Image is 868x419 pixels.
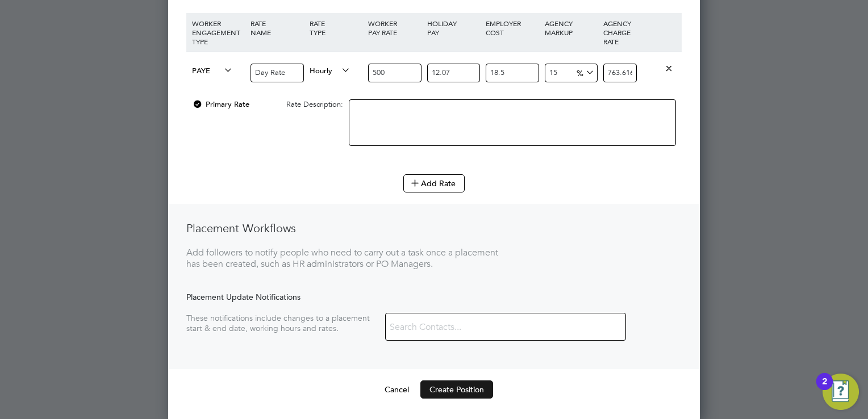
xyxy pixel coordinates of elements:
div: Placement Update Notifications [186,292,682,302]
div: WORKER ENGAGEMENT TYPE [189,13,248,52]
div: AGENCY MARKUP [542,13,600,43]
h3: Placement Workflows [186,221,499,236]
button: Add Rate [403,174,465,192]
div: 2 [822,382,827,396]
button: Cancel [375,380,418,399]
input: Search Contacts... [386,317,521,337]
span: % [573,66,596,78]
span: Rate Description: [286,99,343,109]
div: WORKER PAY RATE [365,13,424,43]
div: AGENCY CHARGE RATE [600,13,640,52]
div: EMPLOYER COST [483,13,541,43]
div: These notifications include changes to a placement start & end date, working hours and rates. [186,313,385,333]
div: RATE NAME [248,13,306,43]
span: Hourly [310,64,350,76]
span: PAYE [192,64,233,76]
div: RATE TYPE [307,13,365,43]
div: HOLIDAY PAY [424,13,483,43]
button: Create Position [420,380,493,399]
button: Open Resource Center, 2 new notifications [823,374,859,410]
span: Primary Rate [192,99,249,109]
div: Add followers to notify people who need to carry out a task once a placement has been created, su... [186,247,499,271]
